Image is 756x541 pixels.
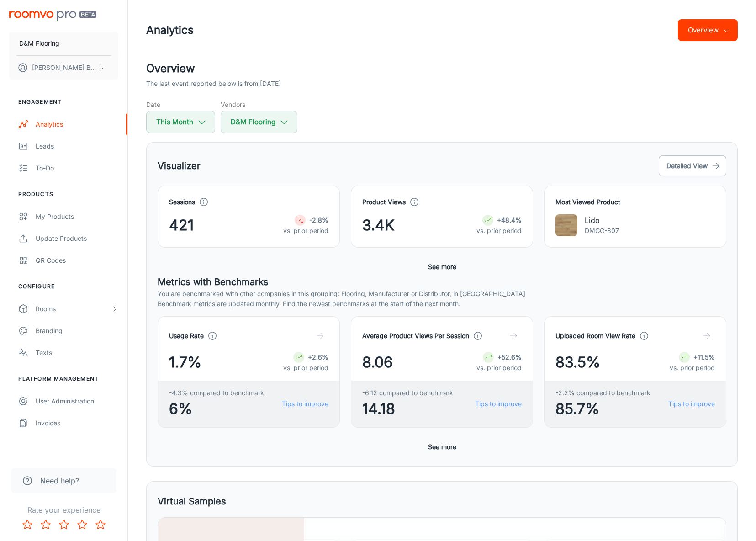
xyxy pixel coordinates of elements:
button: See more [424,439,460,455]
p: vs. prior period [283,363,328,373]
p: vs. prior period [283,226,328,236]
span: 6% [169,398,264,420]
p: Benchmark metrics are updated monthly. Find the newest benchmarks at the start of the next month. [158,299,726,309]
strong: +2.6% [308,353,328,361]
img: Roomvo PRO Beta [9,11,96,21]
span: 14.18 [362,398,453,420]
button: D&M Flooring [9,32,118,55]
span: Need help? [40,475,79,486]
span: 1.7% [169,351,201,373]
div: User Administration [36,396,118,406]
img: Lido [555,214,577,236]
h1: Analytics [146,22,194,38]
div: Analytics [36,119,118,129]
button: Rate 4 star [73,515,91,534]
button: Rate 1 star [18,515,37,534]
p: D&M Flooring [19,38,59,48]
div: Branding [36,326,118,336]
h5: Metrics with Benchmarks [158,275,726,289]
span: 85.7% [555,398,650,420]
button: Overview [678,19,738,41]
div: My Products [36,212,118,222]
h4: Average Product Views Per Session [362,331,469,341]
div: QR Codes [36,255,118,265]
h4: Sessions [169,197,195,207]
h5: Visualizer [158,159,201,173]
span: -2.2% compared to benchmark [555,388,650,398]
h4: Uploaded Room View Rate [555,331,635,341]
p: vs. prior period [670,363,715,373]
div: Texts [36,348,118,358]
span: 421 [169,214,194,236]
strong: -2.8% [309,216,328,224]
p: Rate your experience [7,504,120,515]
span: 8.06 [362,351,393,373]
span: 83.5% [555,351,600,373]
div: To-do [36,163,118,173]
h5: Vendors [221,100,297,109]
p: DMGC-807 [585,226,619,236]
div: Rooms [36,304,111,314]
button: Rate 3 star [55,515,73,534]
h5: Date [146,100,215,109]
h4: Usage Rate [169,331,204,341]
p: [PERSON_NAME] Bunkhong [32,63,96,73]
h2: Overview [146,60,738,77]
span: -6.12 compared to benchmark [362,388,453,398]
p: You are benchmarked with other companies in this grouping: Flooring, Manufacturer or Distributor,... [158,289,726,299]
h5: Virtual Samples [158,494,226,508]
h4: Product Views [362,197,406,207]
button: This Month [146,111,215,133]
a: Tips to improve [282,399,328,409]
button: Rate 2 star [37,515,55,534]
p: The last event reported below is from [DATE] [146,79,281,89]
button: D&M Flooring [221,111,297,133]
strong: +11.5% [693,353,715,361]
strong: +48.4% [497,216,522,224]
button: Rate 5 star [91,515,110,534]
h4: Most Viewed Product [555,197,715,207]
a: Tips to improve [475,399,522,409]
strong: +52.6% [497,353,522,361]
button: Detailed View [659,155,726,176]
button: See more [424,259,460,275]
p: Lido [585,215,619,226]
a: Tips to improve [668,399,715,409]
span: 3.4K [362,214,395,236]
div: Update Products [36,233,118,244]
p: vs. prior period [476,363,522,373]
div: Invoices [36,418,118,428]
div: Leads [36,141,118,151]
span: -4.3% compared to benchmark [169,388,264,398]
p: vs. prior period [476,226,522,236]
button: [PERSON_NAME] Bunkhong [9,56,118,80]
